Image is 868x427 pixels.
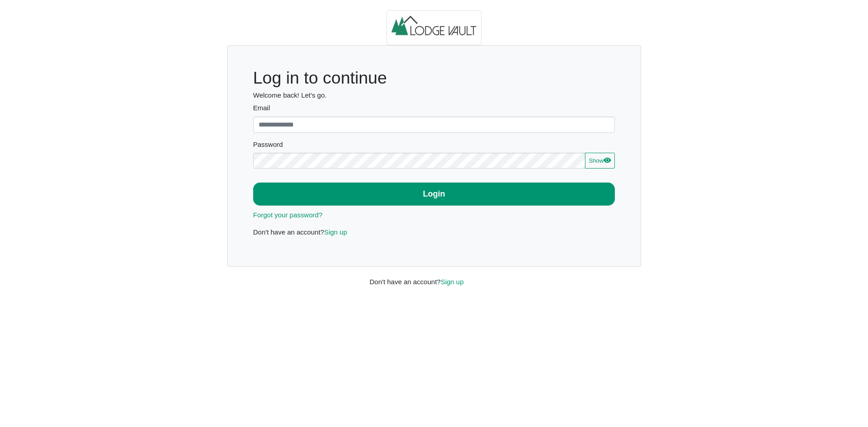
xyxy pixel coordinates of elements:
[423,189,445,198] b: Login
[253,140,615,153] legend: Password
[387,10,481,46] img: logo.2b93711c.jpg
[253,227,615,238] p: Don't have an account?
[604,156,611,164] svg: eye fill
[441,278,464,286] a: Sign up
[253,68,615,88] h1: Log in to continue
[253,211,322,219] a: Forgot your password?
[253,91,615,99] h6: Welcome back! Let's go.
[253,103,615,113] label: Email
[253,183,615,206] button: Login
[585,153,615,169] button: Showeye fill
[324,228,347,236] a: Sign up
[363,267,505,287] div: Don't have an account?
